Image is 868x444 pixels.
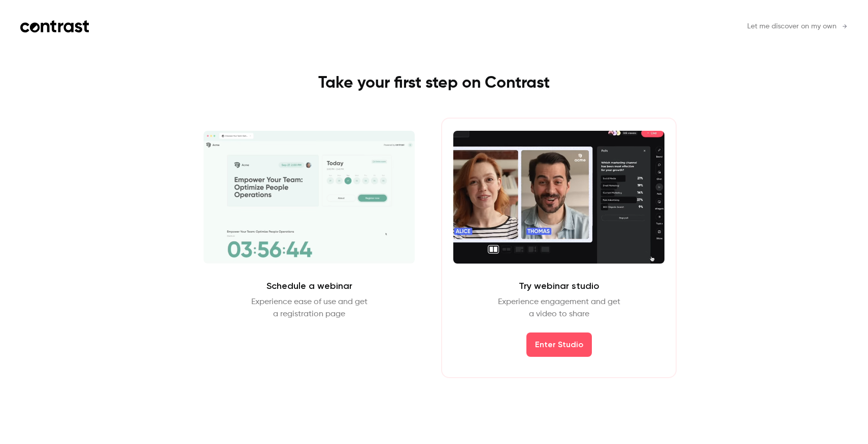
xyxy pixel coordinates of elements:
p: Experience engagement and get a video to share [498,296,620,320]
span: Let me discover on my own [747,21,837,32]
button: Enter Studio [526,332,592,357]
h2: Try webinar studio [519,280,599,292]
p: Experience ease of use and get a registration page [251,296,368,320]
h2: Schedule a webinar [266,280,352,292]
h1: Take your first step on Contrast [171,73,697,93]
